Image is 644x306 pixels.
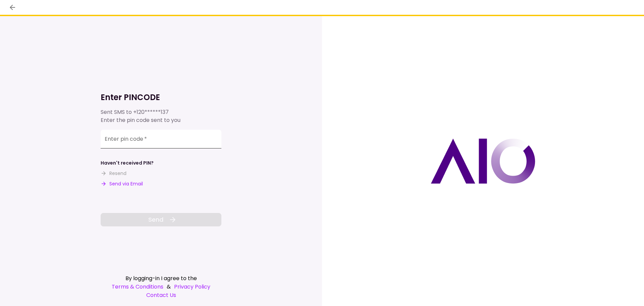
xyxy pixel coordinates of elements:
h1: Enter PINCODE [101,92,221,103]
div: By logging-in I agree to the [101,274,221,282]
button: Send via Email [101,180,143,187]
img: AIO logo [431,138,535,184]
div: & [101,282,221,291]
a: Privacy Policy [174,282,210,291]
a: Contact Us [101,291,221,299]
span: Send [148,215,163,224]
button: back [7,2,18,13]
div: Sent SMS to Enter the pin code sent to you [101,108,221,124]
button: Resend [101,170,126,177]
div: Haven't received PIN? [101,160,154,167]
a: Terms & Conditions [112,282,163,291]
button: Send [101,213,221,226]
